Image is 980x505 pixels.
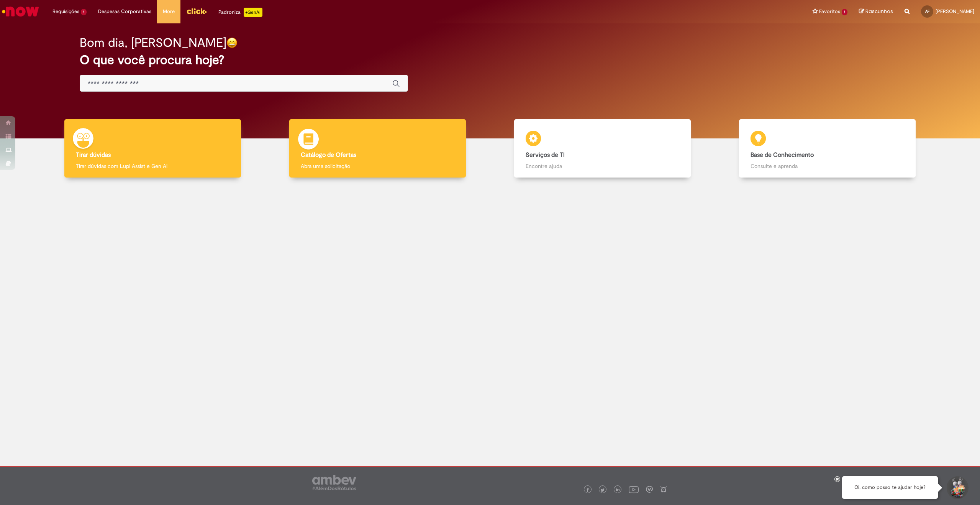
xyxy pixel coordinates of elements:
[601,488,605,492] img: logo_footer_twitter.png
[244,8,262,17] p: +GenAi
[98,8,151,15] span: Despesas Corporativas
[40,119,265,178] a: Tirar dúvidas Tirar dúvidas com Lupi Assist e Gen Ai
[936,8,974,15] span: [PERSON_NAME]
[301,151,356,159] b: Catálogo de Ofertas
[751,162,904,170] p: Consulte e aprenda
[616,488,620,492] img: logo_footer_linkedin.png
[76,162,229,170] p: Tirar dúvidas com Lupi Assist e Gen Ai
[660,486,667,493] img: logo_footer_naosei.png
[629,484,639,494] img: logo_footer_youtube.png
[586,488,590,492] img: logo_footer_facebook.png
[80,53,901,67] h2: O que você procura hoje?
[859,8,893,15] a: Rascunhos
[946,476,969,499] button: Iniciar Conversa de Suporte
[842,476,938,499] div: Oi, como posso te ajudar hoje?
[646,486,653,493] img: logo_footer_workplace.png
[186,5,207,17] img: click_logo_yellow_360x200.png
[1,4,40,19] img: ServiceNow
[163,8,175,15] span: More
[312,475,356,490] img: logo_footer_ambev_rotulo_gray.png
[81,9,87,15] span: 1
[226,37,238,48] img: happy-face.png
[265,119,490,178] a: Catálogo de Ofertas Abra uma solicitação
[52,8,79,15] span: Requisições
[526,151,565,159] b: Serviços de TI
[842,9,847,15] span: 1
[301,162,454,170] p: Abra uma solicitação
[76,151,111,159] b: Tirar dúvidas
[925,9,929,14] span: AF
[865,8,893,15] span: Rascunhos
[526,162,679,170] p: Encontre ajuda
[490,119,715,178] a: Serviços de TI Encontre ajuda
[819,8,840,15] span: Favoritos
[751,151,814,159] b: Base de Conhecimento
[218,8,262,17] div: Padroniza
[715,119,940,178] a: Base de Conhecimento Consulte e aprenda
[80,36,226,49] h2: Bom dia, [PERSON_NAME]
